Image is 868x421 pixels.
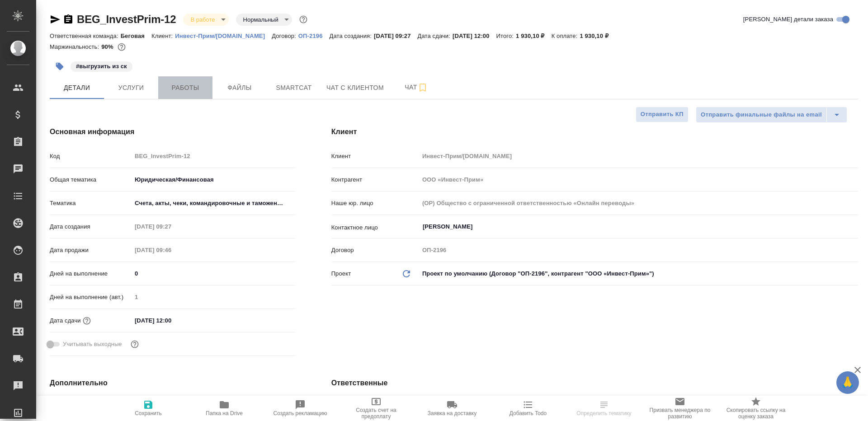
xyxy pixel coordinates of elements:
span: Определить тематику [576,410,631,416]
span: Файлы [218,82,261,94]
button: Создать счет на предоплату [338,396,414,421]
input: ✎ Введи что-нибудь [132,314,211,327]
p: Дата создания [50,222,132,231]
p: Маржинальность: [50,43,101,50]
p: Итого: [496,33,516,39]
h4: Ответственные [331,378,858,388]
a: BEG_InvestPrim-12 [77,13,176,25]
button: 164.40 RUB; [116,41,127,53]
p: Дней на выполнение (авт.) [50,293,132,302]
p: К оплате: [552,33,580,39]
button: Доп статусы указывают на важность/срочность заказа [297,14,309,25]
span: 🙏 [840,373,855,392]
input: Пустое поле [132,243,211,257]
button: Нормальный [241,16,281,23]
input: ✎ Введи что-нибудь [132,267,295,280]
input: Пустое поле [419,243,858,257]
div: Проект по умолчанию (Договор "ОП-2196", контрагент "OОО «Инвест-Прим»") [419,266,858,281]
div: split button [696,107,847,123]
input: Пустое поле [132,220,211,233]
button: Open [853,226,855,228]
span: Скопировать ссылку на оценку заказа [723,407,788,420]
p: #выгрузить из ск [76,62,127,71]
p: Дата сдачи [50,316,81,325]
div: Юридическая/Финансовая [132,172,295,187]
button: Сохранить [110,396,186,421]
button: В работе [188,16,217,23]
p: Контрагент [331,175,419,184]
button: 🙏 [836,371,859,394]
span: Заявка на доставку [428,410,476,416]
span: Призвать менеджера по развитию [647,407,712,420]
p: Дней на выполнение [50,269,132,278]
button: Отправить финальные файлы на email [696,107,827,123]
p: 1 930,10 ₽ [516,33,552,39]
button: Папка на Drive [186,396,262,421]
input: Пустое поле [419,150,858,163]
button: Создать рекламацию [262,396,338,421]
p: 1 930,10 ₽ [580,33,615,39]
p: Договор [331,246,419,255]
p: Инвест-Прим/[DOMAIN_NAME] [175,33,272,39]
a: ОП-2196 [298,32,330,39]
input: Пустое поле [419,173,858,186]
span: Создать рекламацию [274,410,327,416]
span: Чат с клиентом [326,82,384,94]
div: В работе [183,14,228,26]
span: Папка на Drive [206,410,243,416]
p: Договор: [272,33,298,39]
p: Тематика [50,199,132,208]
input: Пустое поле [132,150,295,163]
p: Дата создания: [330,33,374,39]
span: [PERSON_NAME] детали заказа [743,15,833,24]
span: Чат [395,82,438,93]
p: Дата продажи [50,246,132,255]
span: выгрузить из ск [70,62,133,70]
div: В работе [236,14,292,26]
span: Создать счет на предоплату [344,407,409,420]
h4: Основная информация [50,126,295,137]
p: Дата сдачи: [418,33,453,39]
p: ОП-2196 [298,33,330,39]
p: Проект [331,269,351,278]
span: Работы [164,82,207,94]
input: Пустое поле [132,290,295,304]
span: Детали [55,82,99,94]
p: [DATE] 12:00 [453,33,496,39]
span: Добавить Todo [509,410,547,416]
p: Код [50,152,132,161]
p: Наше юр. лицо [331,199,419,208]
div: Счета, акты, чеки, командировочные и таможенные документы [132,196,295,211]
button: Скопировать ссылку на оценку заказа [718,396,794,421]
h4: Дополнительно [50,378,295,388]
input: Пустое поле [419,196,858,210]
h4: Клиент [331,126,858,137]
a: Инвест-Прим/[DOMAIN_NAME] [175,32,272,39]
button: Добавить тэг [50,56,70,76]
svg: Подписаться [417,82,428,93]
p: Клиент: [151,33,175,39]
p: 90% [101,43,115,50]
p: Клиент [331,152,419,161]
button: Призвать менеджера по развитию [642,396,718,421]
span: Сохранить [135,410,162,416]
span: Отправить финальные файлы на email [701,110,822,120]
p: Общая тематика [50,175,132,184]
p: [DATE] 09:27 [374,33,418,39]
button: Скопировать ссылку для ЯМессенджера [50,14,61,25]
p: Контактное лицо [331,223,419,232]
button: Если добавить услуги и заполнить их объемом, то дата рассчитается автоматически [81,315,93,327]
button: Определить тематику [566,396,642,421]
span: Учитывать выходные [63,340,122,349]
span: Smartcat [272,82,316,94]
button: Добавить Todo [490,396,566,421]
button: Заявка на доставку [414,396,490,421]
span: Отправить КП [641,109,684,120]
button: Отправить КП [636,107,689,122]
button: Скопировать ссылку [63,14,74,25]
span: Услуги [109,82,153,94]
p: Беговая [121,33,151,39]
p: Ответственная команда: [50,33,121,39]
button: Выбери, если сб и вс нужно считать рабочими днями для выполнения заказа. [129,338,141,350]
